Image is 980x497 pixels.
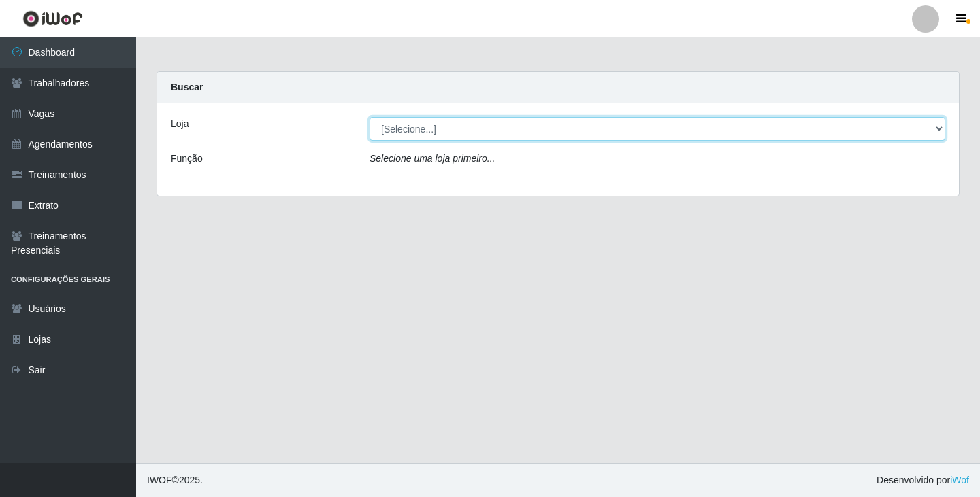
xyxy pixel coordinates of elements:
[147,475,172,485] span: IWOF
[877,473,969,487] span: Desenvolvido por
[171,82,203,92] strong: Buscar
[950,475,969,485] a: iWof
[147,473,203,487] span: © 2025 .
[171,117,189,131] label: Loja
[171,152,203,166] label: Função
[22,10,83,27] img: CoreUI Logo
[370,153,495,164] i: Selecione uma loja primeiro...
